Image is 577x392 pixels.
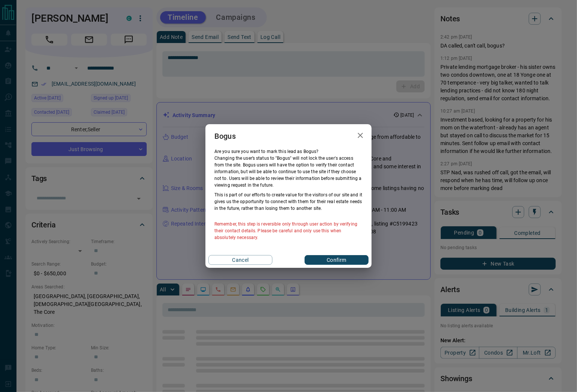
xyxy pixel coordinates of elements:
[205,124,245,148] h2: Bogus
[214,155,363,189] p: Changing the user’s status to "Bogus" will not lock the user's access from the site. Bogus users ...
[214,221,363,241] p: Remember, this step is reversible only through user action by verifying their contact details. Pl...
[208,255,272,265] button: Cancel
[214,192,363,212] p: This is part of our efforts to create value for the visitors of our site and it gives us the oppo...
[305,255,369,265] button: Confirm
[214,148,363,155] p: Are you sure you want to mark this lead as Bogus ?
